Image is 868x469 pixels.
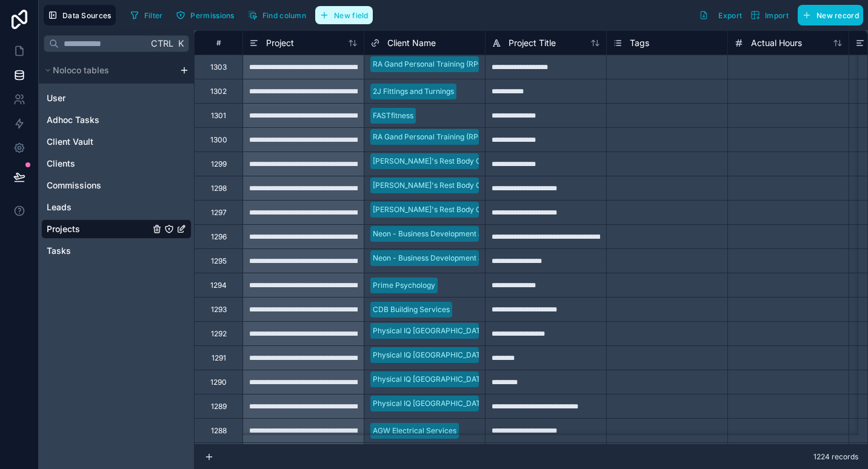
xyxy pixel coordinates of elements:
[211,184,227,193] div: 1298
[144,11,163,20] span: Filter
[47,179,150,191] a: Commissions
[41,62,175,79] button: Noloco tables
[47,245,71,257] span: Tasks
[373,110,413,121] div: FASTfitness
[793,5,863,25] a: New record
[211,402,227,411] div: 1289
[373,398,487,409] div: Physical IQ [GEOGRAPHIC_DATA]
[262,11,306,20] span: Find column
[211,329,227,339] div: 1292
[47,158,75,170] span: Clients
[53,64,109,76] span: Noloco tables
[718,11,742,20] span: Export
[47,92,65,104] span: User
[266,37,294,49] span: Project
[210,62,227,72] div: 1303
[334,11,369,20] span: New field
[41,219,192,239] div: Projects
[41,110,192,130] div: Adhoc Tasks
[373,425,456,436] div: AGW Electrical Services
[373,280,435,291] div: Prime Psychology
[373,350,487,361] div: Physical IQ [GEOGRAPHIC_DATA]
[816,11,859,20] span: New record
[211,159,227,169] div: 1299
[509,37,556,49] span: Project Title
[373,180,511,191] div: [PERSON_NAME]'s Rest Body Corporate
[190,11,234,20] span: Permissions
[210,135,227,145] div: 1300
[373,304,450,315] div: CDB Building Services
[172,6,238,24] button: Permissions
[373,374,487,385] div: Physical IQ [GEOGRAPHIC_DATA]
[373,156,511,167] div: [PERSON_NAME]'s Rest Body Corporate
[373,253,546,264] div: Neon - Business Development and Client Relations
[44,5,116,25] button: Data Sources
[176,39,185,48] span: K
[211,111,226,121] div: 1301
[47,92,150,104] a: User
[204,38,233,47] div: #
[746,5,793,25] button: Import
[41,154,192,173] div: Clients
[813,452,858,462] span: 1224 records
[212,353,226,363] div: 1291
[373,204,511,215] div: [PERSON_NAME]'s Rest Body Corporate
[47,223,80,235] span: Projects
[210,87,227,96] div: 1302
[41,198,192,217] div: Leads
[798,5,863,25] button: New record
[751,37,802,49] span: Actual Hours
[387,37,436,49] span: Client Name
[62,11,112,20] span: Data Sources
[47,114,150,126] a: Adhoc Tasks
[47,179,101,191] span: Commissions
[211,426,227,436] div: 1288
[210,378,227,387] div: 1290
[373,325,487,336] div: Physical IQ [GEOGRAPHIC_DATA]
[373,131,529,142] div: RA Gand Personal Training (RPG Trainers CC)
[47,114,99,126] span: Adhoc Tasks
[150,36,175,51] span: Ctrl
[211,232,227,242] div: 1296
[211,305,227,314] div: 1293
[41,241,192,261] div: Tasks
[47,201,72,213] span: Leads
[47,201,150,213] a: Leads
[373,86,454,97] div: 2J Fittings and Turnings
[125,6,167,24] button: Filter
[47,158,150,170] a: Clients
[695,5,746,25] button: Export
[315,6,373,24] button: New field
[211,208,227,218] div: 1297
[47,245,150,257] a: Tasks
[41,132,192,151] div: Client Vault
[41,88,192,108] div: User
[630,37,649,49] span: Tags
[172,6,243,24] a: Permissions
[41,176,192,195] div: Commissions
[47,136,93,148] span: Client Vault
[373,59,529,70] div: RA Gand Personal Training (RPG Trainers CC)
[211,256,227,266] div: 1295
[373,228,546,239] div: Neon - Business Development and Client Relations
[765,11,789,20] span: Import
[47,223,150,235] a: Projects
[244,6,310,24] button: Find column
[210,281,227,290] div: 1294
[47,136,150,148] a: Client Vault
